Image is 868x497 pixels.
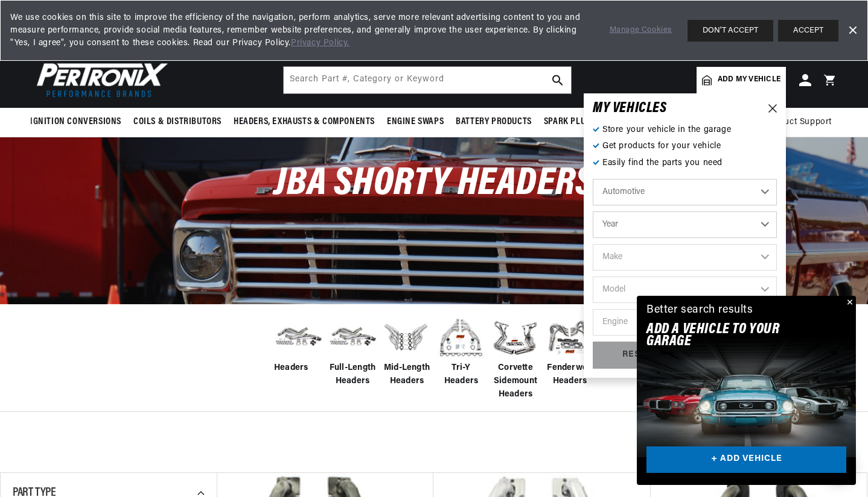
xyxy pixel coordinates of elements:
p: Easily find the parts you need [593,157,777,170]
button: ACCEPT [778,20,838,42]
div: Better search results [646,302,753,319]
img: Pertronix [30,59,169,101]
select: Ride Type [593,179,777,205]
div: RESET [593,342,682,369]
span: Headers [274,361,308,375]
img: Tri-Y Headers [437,313,485,361]
img: Mid-Length Headers [383,313,431,361]
p: Get products for your vehicle [593,140,777,153]
summary: Coils & Distributors [127,108,228,136]
a: Mid-Length Headers Mid-Length Headers [383,313,431,389]
img: Headers [274,318,322,356]
span: Full-Length Headers [328,361,377,389]
img: Fenderwell Headers [546,313,594,361]
a: Headers Headers [274,313,322,375]
h2: Add A VEHICLE to your garage [646,324,816,348]
input: Search Part #, Category or Keyword [284,67,571,93]
span: Fenderwell Headers [546,361,594,389]
span: Add my vehicle [718,74,780,86]
span: Coils & Distributors [133,116,222,128]
span: We use cookies on this site to improve the efficiency of the navigation, perform analytics, serve... [10,11,593,49]
img: Full-Length Headers [328,318,377,356]
a: Tri-Y Headers Tri-Y Headers [437,313,485,389]
a: + ADD VEHICLE [646,446,846,474]
span: Headers, Exhausts & Components [234,116,375,128]
span: Spark Plug Wires [544,116,617,128]
select: Model [593,277,777,303]
span: Mid-Length Headers [383,361,431,389]
span: JBA Shorty Headers [274,164,594,204]
a: Fenderwell Headers Fenderwell Headers [546,313,594,389]
summary: Engine Swaps [381,108,450,136]
img: Corvette Sidemount Headers [491,313,540,361]
summary: Headers, Exhausts & Components [228,108,381,136]
span: Ignition Conversions [30,116,121,128]
select: Engine [593,309,777,336]
select: Year [593,211,777,238]
h6: MY VEHICLE S [593,102,667,114]
summary: Spark Plug Wires [538,108,624,136]
span: Battery Products [456,116,532,128]
a: Corvette Sidemount Headers Corvette Sidemount Headers [491,313,540,402]
span: Product Support [765,116,832,129]
select: Make [593,244,777,270]
a: Privacy Policy. [291,39,349,48]
button: Close [841,296,856,310]
span: Corvette Sidemount Headers [491,361,540,402]
button: search button [544,67,571,93]
summary: Product Support [765,108,838,137]
a: Dismiss Banner [843,22,861,40]
button: DON'T ACCEPT [688,20,773,42]
p: Store your vehicle in the garage [593,123,777,137]
summary: Battery Products [450,108,538,136]
span: Engine Swaps [387,116,444,128]
summary: Ignition Conversions [30,108,127,136]
span: Tri-Y Headers [437,361,485,389]
a: Add my vehicle [697,67,786,93]
a: Full-Length Headers Full-Length Headers [328,313,377,389]
a: Manage Cookies [610,24,672,37]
